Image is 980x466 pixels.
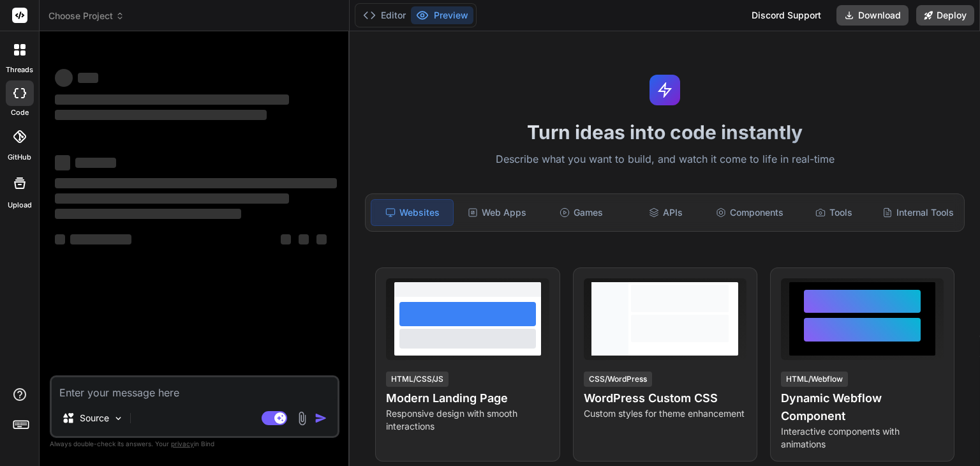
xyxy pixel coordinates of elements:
span: ‌ [55,178,337,188]
img: Pick Models [113,413,124,424]
span: ‌ [281,234,291,244]
h1: Turn ideas into code instantly [357,121,972,144]
label: code [11,107,29,118]
div: Components [709,199,791,226]
div: Tools [793,199,875,226]
p: Always double-check its answers. Your in Bind [50,438,339,450]
span: ‌ [55,155,70,170]
button: Preview [411,6,473,24]
p: Responsive design with smooth interactions [386,407,549,433]
div: Websites [371,199,454,226]
span: ‌ [55,234,65,244]
span: ‌ [316,234,327,244]
button: Deploy [916,5,974,26]
span: ‌ [55,69,73,87]
div: HTML/Webflow [781,372,848,387]
span: ‌ [299,234,309,244]
p: Interactive components with animations [781,425,944,451]
div: APIs [625,199,706,226]
button: Download [836,5,909,26]
p: Describe what you want to build, and watch it come to life in real-time [357,151,972,168]
div: Games [540,199,622,226]
span: privacy [171,440,194,447]
label: GitHub [8,152,31,163]
div: Discord Support [744,5,829,26]
div: Web Apps [456,199,538,226]
span: ‌ [55,110,267,120]
span: ‌ [70,234,131,244]
p: Source [80,412,109,425]
span: Choose Project [48,10,124,22]
div: HTML/CSS/JS [386,372,449,387]
img: attachment [295,411,309,426]
span: ‌ [78,73,98,83]
h4: WordPress Custom CSS [584,389,746,407]
div: CSS/WordPress [584,372,652,387]
label: Upload [8,200,32,211]
div: Internal Tools [877,199,959,226]
h4: Dynamic Webflow Component [781,389,944,425]
button: Editor [358,6,411,24]
label: threads [6,64,33,75]
p: Custom styles for theme enhancement [584,407,746,420]
span: ‌ [75,158,116,168]
img: icon [315,412,327,425]
span: ‌ [55,94,289,105]
span: ‌ [55,209,241,219]
h4: Modern Landing Page [386,389,549,407]
span: ‌ [55,193,289,204]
